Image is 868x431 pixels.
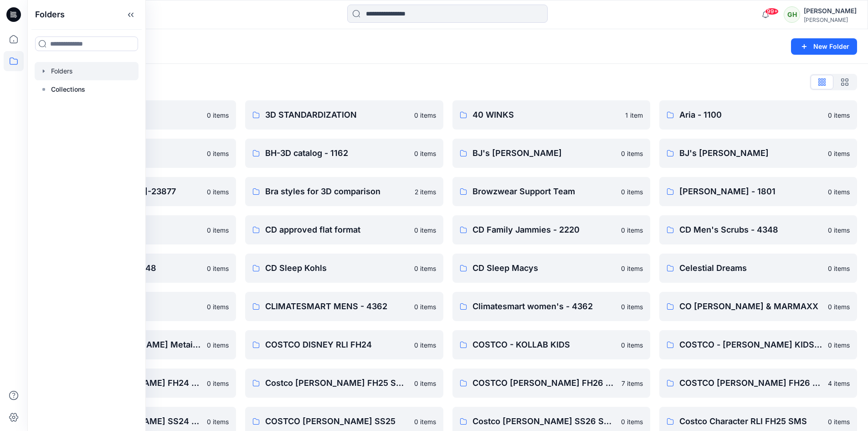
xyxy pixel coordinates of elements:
[621,302,643,312] p: 0 items
[659,369,857,398] a: COSTCO [PERSON_NAME] FH26 STYLE 12-55434 items
[207,340,229,350] p: 0 items
[473,338,616,351] p: COSTCO - KOLLAB KIDS
[828,149,850,158] p: 0 items
[473,415,616,428] p: Costco [PERSON_NAME] SS26 SMS
[207,302,229,312] p: 0 items
[265,377,408,389] p: Costco [PERSON_NAME] FH25 SMS
[828,187,850,197] p: 0 items
[265,415,408,428] p: COSTCO [PERSON_NAME] SS25
[791,38,857,55] button: New Folder
[245,100,443,130] a: 3D STANDARDIZATION0 items
[245,139,443,168] a: BH-3D catalog - 11620 items
[245,254,443,283] a: CD Sleep Kohls0 items
[265,223,408,236] p: CD approved flat format
[265,300,408,313] p: CLIMATESMART MENS - 4362
[659,330,857,359] a: COSTCO - [PERSON_NAME] KIDS - DESIGN USE0 items
[679,185,822,198] p: [PERSON_NAME] - 1801
[265,185,409,198] p: Bra styles for 3D comparison
[625,110,643,120] p: 1 item
[828,225,850,235] p: 0 items
[265,262,408,275] p: CD Sleep Kohls
[659,292,857,321] a: CO [PERSON_NAME] & MARMAXX0 items
[414,379,436,388] p: 0 items
[415,187,436,197] p: 2 items
[414,264,436,273] p: 0 items
[245,215,443,244] a: CD approved flat format0 items
[245,292,443,321] a: CLIMATESMART MENS - 43620 items
[265,109,408,121] p: 3D STANDARDIZATION
[659,215,857,244] a: CD Men's Scrubs - 43480 items
[621,340,643,350] p: 0 items
[207,417,229,426] p: 0 items
[51,84,85,95] p: Collections
[414,302,436,312] p: 0 items
[765,8,779,15] span: 99+
[621,225,643,235] p: 0 items
[659,100,857,130] a: Aria - 11000 items
[452,254,650,283] a: CD Sleep Macys0 items
[659,177,857,206] a: [PERSON_NAME] - 18010 items
[452,100,650,130] a: 40 WINKS1 item
[207,379,229,388] p: 0 items
[828,110,850,120] p: 0 items
[207,264,229,273] p: 0 items
[828,379,850,388] p: 4 items
[414,340,436,350] p: 0 items
[452,369,650,398] a: COSTCO [PERSON_NAME] FH26 3D7 items
[207,110,229,120] p: 0 items
[679,300,822,313] p: CO [PERSON_NAME] & MARMAXX
[473,300,616,313] p: Climatesmart women's - 4362
[414,110,436,120] p: 0 items
[804,16,857,23] div: [PERSON_NAME]
[828,340,850,350] p: 0 items
[245,369,443,398] a: Costco [PERSON_NAME] FH25 SMS0 items
[265,338,408,351] p: COSTCO DISNEY RLI FH24
[245,177,443,206] a: Bra styles for 3D comparison2 items
[828,264,850,273] p: 0 items
[207,225,229,235] p: 0 items
[473,377,616,389] p: COSTCO [PERSON_NAME] FH26 3D
[621,264,643,273] p: 0 items
[659,254,857,283] a: Celestial Dreams0 items
[679,109,822,121] p: Aria - 1100
[679,262,822,275] p: Celestial Dreams
[473,147,616,160] p: BJ's [PERSON_NAME]
[621,417,643,426] p: 0 items
[414,417,436,426] p: 0 items
[452,177,650,206] a: Browzwear Support Team0 items
[245,330,443,359] a: COSTCO DISNEY RLI FH240 items
[784,6,800,23] div: GH
[265,147,408,160] p: BH-3D catalog - 1162
[414,225,436,235] p: 0 items
[452,215,650,244] a: CD Family Jammies - 22200 items
[452,292,650,321] a: Climatesmart women's - 43620 items
[621,149,643,158] p: 0 items
[207,149,229,158] p: 0 items
[452,330,650,359] a: COSTCO - KOLLAB KIDS0 items
[207,187,229,197] p: 0 items
[473,223,616,236] p: CD Family Jammies - 2220
[679,223,822,236] p: CD Men's Scrubs - 4348
[473,109,620,121] p: 40 WINKS
[452,139,650,168] a: BJ's [PERSON_NAME]0 items
[679,147,822,160] p: BJ's [PERSON_NAME]
[473,185,616,198] p: Browzwear Support Team
[679,415,822,428] p: Costco Character RLI FH25 SMS
[621,379,643,388] p: 7 items
[621,187,643,197] p: 0 items
[659,139,857,168] a: BJ's [PERSON_NAME]0 items
[414,149,436,158] p: 0 items
[679,338,822,351] p: COSTCO - [PERSON_NAME] KIDS - DESIGN USE
[828,302,850,312] p: 0 items
[473,262,616,275] p: CD Sleep Macys
[828,417,850,426] p: 0 items
[679,377,822,389] p: COSTCO [PERSON_NAME] FH26 STYLE 12-5543
[804,5,857,16] div: [PERSON_NAME]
